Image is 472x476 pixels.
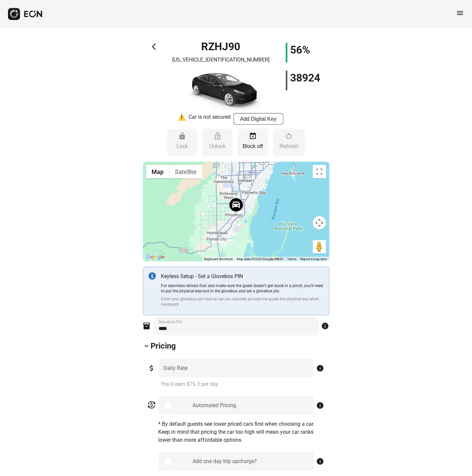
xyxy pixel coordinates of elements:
[205,257,233,261] button: Keyboard shortcuts
[178,113,186,125] div: ⚠️
[313,240,326,253] button: Drag Pegman onto the map to open Street View
[143,342,151,350] span: keyboard_arrow_down
[145,253,167,261] img: Google
[161,272,324,280] p: Keyless Setup - Set a Glovebox PIN
[237,257,283,261] span: Map data ©2025 Google, INEGI
[193,457,257,465] div: Add one day trip upcharge?
[164,364,188,372] label: Daily Rate
[313,165,326,178] button: Toggle fullscreen view
[321,322,329,330] span: info
[202,43,240,51] h1: RZHJ90
[193,401,236,409] div: Automated Pricing
[287,257,297,261] a: Terms (opens in new tab)
[174,67,267,113] img: car
[189,113,231,125] div: Car is not secured
[151,341,176,351] h2: Pricing
[148,364,156,372] span: attach_money
[316,457,324,465] span: info
[148,401,156,409] span: currency_exchange
[161,296,324,307] p: Enter your globebox pin here so we can securely provide the guest the physical key when necessary.
[316,364,324,372] span: info
[170,165,203,178] button: Show satellite imagery
[159,420,324,444] p: * By default guests see lower priced cars first when choosing a car. Keep in mind that pricing th...
[143,322,151,330] span: inventory_2
[249,132,257,140] span: event_busy
[316,401,324,409] span: info
[238,129,268,156] button: Block off
[159,319,183,325] label: Glovebox Pin
[313,216,326,230] button: Map camera controls
[152,43,160,51] span: arrow_back_ios
[172,56,269,64] p: [US_VEHICLE_IDENTIFICATION_NUMBER]
[301,257,327,261] a: Report a map error
[456,9,464,17] span: menu
[146,165,170,178] button: Show street map
[234,113,283,125] button: Add Digital Key
[161,283,324,294] p: For seamless rentals that also make sure the guest doesn’t get stuck in a pinch, you’ll need to p...
[241,142,264,150] p: Block off
[145,253,167,261] a: Open this area in Google Maps (opens a new window)
[290,46,310,54] h1: 56%
[149,272,156,280] img: info
[161,380,324,388] p: You'll earn $76.3 per day
[290,74,320,82] h1: 38924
